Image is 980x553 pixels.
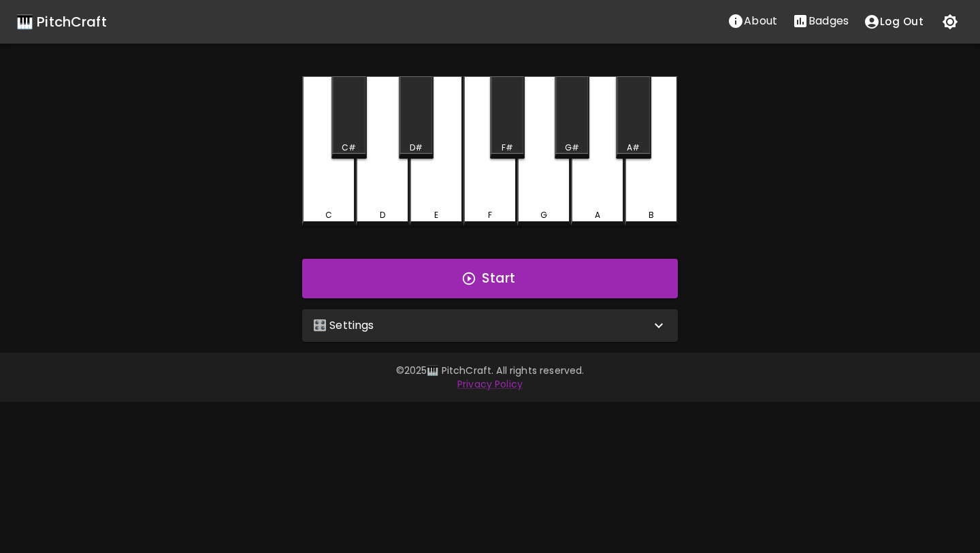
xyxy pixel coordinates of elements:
a: 🎹 PitchCraft [16,11,107,33]
div: B [649,209,654,221]
a: Stats [785,7,856,36]
button: About [720,7,785,35]
div: G [540,209,547,221]
button: Stats [785,7,856,35]
p: © 2025 🎹 PitchCraft. All rights reserved. [98,364,882,377]
p: Badges [808,13,849,29]
div: E [434,209,438,221]
a: About [720,7,785,36]
div: D [380,209,385,221]
div: F# [502,142,513,154]
div: 🎛️ Settings [302,309,678,342]
div: F [488,209,492,221]
div: A# [627,142,640,154]
button: account of current user [856,7,931,36]
div: C [325,209,332,221]
p: About [744,13,777,29]
div: G# [565,142,579,154]
p: 🎛️ Settings [313,317,374,334]
button: Start [302,259,678,298]
div: A [595,209,600,221]
div: C# [342,142,356,154]
a: Privacy Policy [457,377,523,391]
div: D# [410,142,423,154]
